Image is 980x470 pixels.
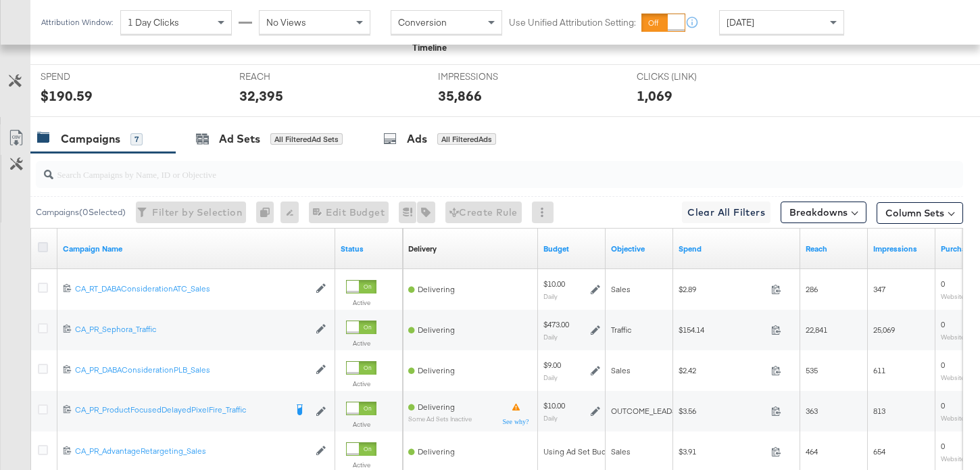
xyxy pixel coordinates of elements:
[346,298,376,307] label: Active
[873,243,930,254] a: The number of times your ad was served. On mobile apps an ad is counted as served the first time ...
[682,202,770,223] button: Clear All Filters
[75,446,309,457] a: CA_PR_AdvantageRetargeting_Sales
[408,243,437,254] a: Reflects the ability of your Ad Campaign to achieve delivery based on ad states, schedule and bud...
[408,415,472,423] sub: Some Ad Sets Inactive
[418,365,455,375] span: Delivering
[239,86,283,105] div: 32,395
[256,202,280,223] div: 0
[543,319,569,330] div: $473.00
[873,325,895,335] span: 25,069
[128,16,179,28] span: 1 Day Clicks
[418,325,455,335] span: Delivering
[941,360,945,370] span: 0
[941,441,945,451] span: 0
[637,70,738,83] span: CLICKS (LINK)
[877,202,963,224] button: Column Sets
[781,202,866,223] button: Breakdowns
[941,319,945,329] span: 0
[687,204,765,221] span: Clear All Filters
[543,279,565,289] div: $10.00
[806,284,818,294] span: 286
[873,406,885,416] span: 813
[806,446,818,456] span: 464
[53,156,881,182] input: Search Campaigns by Name, ID or Objective
[543,333,558,341] sub: Daily
[679,325,766,335] span: $154.14
[611,406,677,416] span: OUTCOME_LEADS
[418,402,455,412] span: Delivering
[873,365,885,375] span: 611
[75,404,285,418] a: CA_PR_ProductFocusedDelayedPixelFire_Traffic
[41,86,93,105] div: $190.59
[398,16,447,28] span: Conversion
[873,446,885,456] span: 654
[941,400,945,410] span: 0
[75,365,309,376] a: CA_PR_DABAConsiderationPLB_Sales
[75,283,309,294] div: CA_RT_DABAConsiderationATC_Sales
[679,284,766,294] span: $2.89
[438,70,539,83] span: IMPRESSIONS
[806,325,827,335] span: 22,841
[41,70,142,83] span: SPEND
[418,446,455,456] span: Delivering
[130,133,143,145] div: 7
[407,131,427,147] div: Ads
[611,284,631,294] span: Sales
[679,446,766,456] span: $3.91
[61,131,120,147] div: Campaigns
[412,41,447,54] div: Timeline
[437,133,496,145] div: All Filtered Ads
[543,373,558,381] sub: Daily
[941,279,945,289] span: 0
[341,243,397,254] a: Shows the current state of your Ad Campaign.
[637,86,672,105] div: 1,069
[543,292,558,300] sub: Daily
[679,406,766,416] span: $3.56
[346,379,376,388] label: Active
[806,406,818,416] span: 363
[75,324,309,335] a: CA_PR_Sephora_Traffic
[679,365,766,375] span: $2.42
[75,446,309,456] div: CA_PR_AdvantageRetargeting_Sales
[611,446,631,456] span: Sales
[346,420,376,429] label: Active
[543,446,618,457] div: Using Ad Set Budget
[270,133,343,145] div: All Filtered Ad Sets
[873,284,885,294] span: 347
[727,16,754,28] span: [DATE]
[611,243,668,254] a: Your campaign's objective.
[75,365,309,375] div: CA_PR_DABAConsiderationPLB_Sales
[611,365,631,375] span: Sales
[239,70,341,83] span: REACH
[41,18,114,27] div: Attribution Window:
[219,131,260,147] div: Ad Sets
[543,400,565,411] div: $10.00
[679,243,795,254] a: The total amount spent to date.
[611,325,631,335] span: Traffic
[509,16,636,29] label: Use Unified Attribution Setting:
[36,206,126,218] div: Campaigns ( 0 Selected)
[63,243,330,254] a: Your campaign name.
[418,284,455,294] span: Delivering
[543,414,558,422] sub: Daily
[543,360,561,371] div: $9.00
[543,243,600,254] a: The maximum amount you're willing to spend on your ads, on average each day or over the lifetime ...
[346,461,376,469] label: Active
[346,339,376,348] label: Active
[806,243,862,254] a: The number of people your ad was served to.
[806,365,818,375] span: 535
[75,404,285,415] div: CA_PR_ProductFocusedDelayedPixelFire_Traffic
[438,86,482,105] div: 35,866
[266,16,306,28] span: No Views
[408,243,437,254] div: Delivery
[75,283,309,295] a: CA_RT_DABAConsiderationATC_Sales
